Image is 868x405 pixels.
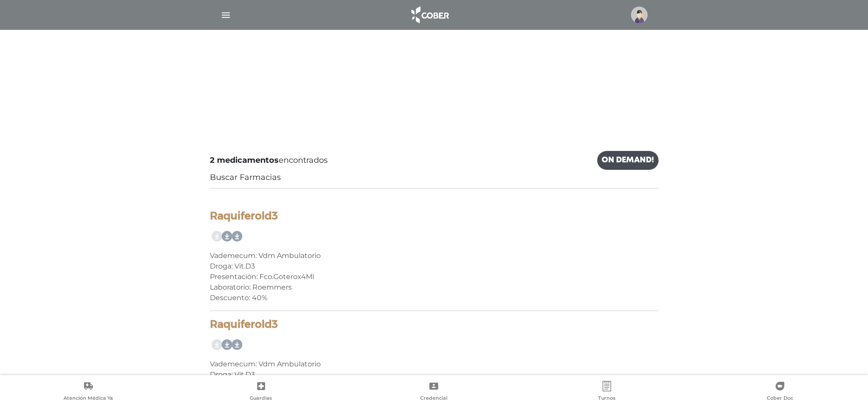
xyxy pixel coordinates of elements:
[210,251,659,261] div: Vademecum: Vdm Ambulatorio
[210,210,659,222] h4: Raquiferold3
[210,261,659,272] div: Droga: Vit.D3
[210,369,659,380] div: Droga: Vit.D3
[210,282,659,293] div: Laboratorio: Roemmers
[210,359,659,369] div: Vademecum: Vdm Ambulatorio
[631,7,648,23] img: profile-placeholder.svg
[210,172,281,183] a: Buscar Farmacias
[210,272,659,282] div: Presentación: Fco.Goterox4Ml
[767,395,793,403] span: Cober Doc
[2,381,175,403] a: Atención Médica Ya
[250,395,272,403] span: Guardias
[64,395,113,403] span: Atención Médica Ya
[420,395,447,403] span: Credencial
[693,381,866,403] a: Cober Doc
[521,381,694,403] a: Turnos
[597,151,659,170] a: On Demand!
[210,155,279,165] b: 2 medicamentos
[347,381,521,403] a: Credencial
[220,102,450,125] h3: Medicamentos
[210,318,659,331] h4: Raquiferold3
[210,293,659,303] div: Descuento: 40%
[598,395,616,403] span: Turnos
[220,10,231,21] img: Cober_menu-lines-white.svg
[407,4,453,25] img: logo_cober_home-white.png
[175,381,348,403] a: Guardias
[210,154,328,166] span: encontrados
